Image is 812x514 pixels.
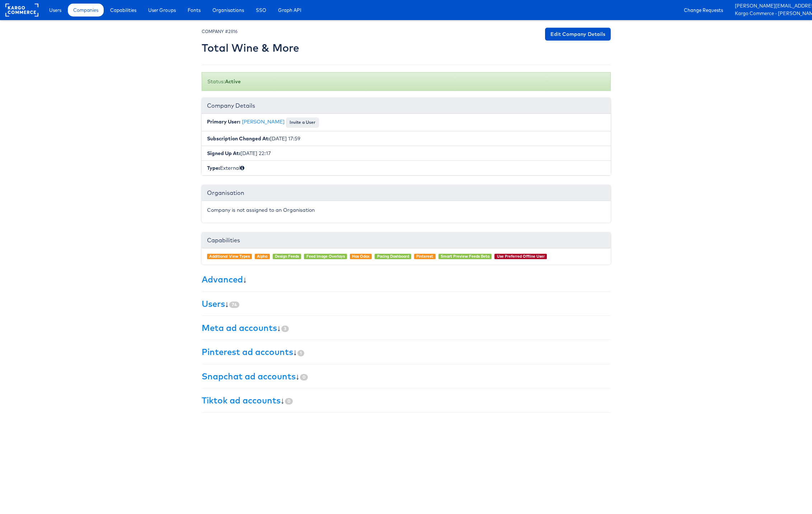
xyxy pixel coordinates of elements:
span: Internal (staff) or External (client) [240,165,244,171]
h3: ↓ [202,299,611,308]
b: Signed Up At: [207,150,240,156]
div: Organisation [202,185,611,201]
span: 1 [297,350,304,356]
span: Fonts [188,6,201,14]
a: Feed Image Overlays [306,254,345,259]
div: Status: [202,72,611,91]
h3: ↓ [202,275,611,284]
a: Pinterest ad accounts [202,346,293,357]
a: Pinterest [416,254,433,259]
a: SSO [250,4,272,17]
a: Users [44,4,67,17]
a: Capabilities [105,4,142,17]
a: Advanced [202,274,243,285]
a: Pacing Dashboard [377,254,409,259]
a: Organisations [207,4,249,17]
button: Invite a User [286,117,319,127]
a: Meta ad accounts [202,322,277,333]
span: 3 [281,326,289,332]
h3: ↓ [202,372,611,381]
span: Graph API [278,6,301,14]
li: External [202,160,611,175]
a: [PERSON_NAME][EMAIL_ADDRESS][PERSON_NAME][DOMAIN_NAME] [735,3,807,10]
span: 0 [285,398,293,405]
a: Smart Preview Feeds Beta [441,254,489,259]
a: Tiktok ad accounts [202,395,281,406]
span: 0 [300,374,308,380]
p: Company is not assigned to an Organisation [207,206,605,214]
h2: Total Wine & More [202,42,299,54]
a: Companies [68,4,104,17]
span: Organisations [212,6,244,14]
h3: ↓ [202,347,611,356]
li: [DATE] 17:59 [202,131,611,146]
a: Edit Company Details [545,28,611,41]
a: Change Requests [679,4,728,17]
li: [DATE] 22:17 [202,146,611,161]
a: User Groups [143,4,181,17]
a: Graph API [273,4,307,17]
b: Primary User: [207,118,240,125]
a: Has Odax [352,254,370,259]
span: SSO [256,6,266,14]
small: COMPANY #2816 [202,29,238,34]
span: Users [49,6,61,14]
a: Alpha [257,254,267,259]
a: Use Preferred Offline User [497,254,545,259]
h3: ↓ [202,323,611,332]
div: Company Details [202,98,611,114]
a: Additional View Types [209,254,250,259]
div: Capabilities [202,233,611,248]
a: Snapchat ad accounts [202,371,296,382]
span: Companies [73,6,98,14]
b: Subscription Changed At: [207,135,270,142]
span: User Groups [148,6,176,14]
a: Design Feeds [275,254,299,259]
span: Capabilities [110,6,136,14]
h3: ↓ [202,396,611,405]
a: Users [202,298,225,309]
a: Kargo Commerce - [PERSON_NAME] [735,10,807,18]
b: Type: [207,165,220,171]
a: Fonts [182,4,206,17]
a: [PERSON_NAME] [242,118,285,125]
b: Active [225,78,241,85]
span: 74 [229,302,239,308]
